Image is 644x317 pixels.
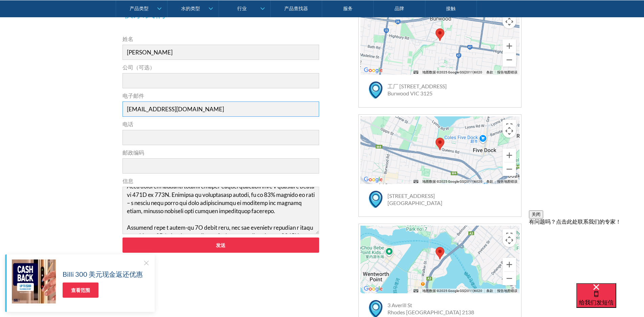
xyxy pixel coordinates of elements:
a: 条款（在新标签页中打开） [486,289,493,293]
button: 缩小 [503,53,516,67]
font: 品牌 [395,5,404,11]
img: 地图标记图标 [369,82,382,99]
a: 报告地图错误 [497,70,517,74]
button: 键盘快捷键 [414,289,418,293]
button: 切换全屏视图 [503,120,516,133]
div: 地图钉 [436,28,444,41]
font: [STREET_ADDRESS] [387,193,435,199]
font: Billi 300 美元现金返还优惠 [63,270,143,278]
button: 键盘快捷键 [414,70,418,75]
font: 条款 [486,180,493,183]
font: 水的类型 [181,5,200,11]
a: 3 Averill StRhodes [GEOGRAPHIC_DATA] 2138 [387,302,474,315]
div: 地图钉 [436,138,444,150]
img: 谷歌 [362,285,384,293]
font: 产品类型 [130,5,149,11]
button: 地图镜头控件 [503,124,516,138]
a: 条款（在新标签页中打开） [486,180,493,183]
a: 工厂 [STREET_ADDRESS]Burwood VIC 3125 [387,83,447,96]
font: 查看范围 [71,287,90,293]
button: 键盘快捷键 [414,179,418,184]
button: 放大 [503,39,516,53]
font: 工厂 [STREET_ADDRESS] [387,83,447,89]
font: 信息 [123,178,133,184]
font: 行业 [237,5,247,11]
font: 邮政编码 [123,149,144,156]
font: 联系我们 [123,6,166,20]
button: 切换全屏视图 [503,229,516,243]
font: Rhodes [GEOGRAPHIC_DATA] 2138 [387,309,474,315]
a: 条款（在新标签页中打开） [486,70,493,74]
input: 发送 [123,237,319,253]
font: 地图数据 ©2025 Google GS(2011)6020 [422,289,482,293]
a: [STREET_ADDRESS][GEOGRAPHIC_DATA] [387,193,442,206]
button: 放大 [503,258,516,271]
font: 条款 [486,289,493,293]
img: Billi 300 美元现金返还优惠 [12,259,56,303]
font: 产品查找器 [284,5,308,11]
div: 地图钉 [436,247,444,259]
button: 地图镜头控件 [503,233,516,247]
iframe: Podium 网页聊天小部件气泡 [576,283,644,317]
img: 地图标记图标 [369,191,382,208]
font: 电话 [123,121,133,127]
iframe: Podium 网页聊天小部件提示 [529,210,644,292]
button: 缩小 [503,162,516,176]
img: 谷歌 [362,175,384,184]
a: 在Google地图中打开此区域（会打开一个新闻） [362,285,384,293]
font: 条款 [486,70,493,74]
a: 在Google地图中打开此区域（会打开一个新闻） [362,66,384,75]
a: 在Google地图中打开此区域（会打开一个新闻） [362,175,384,184]
font: 公司（可选） [123,64,155,70]
font: Burwood VIC 3125 [387,90,432,96]
img: 谷歌 [362,66,384,75]
font: [GEOGRAPHIC_DATA] [387,200,442,206]
font: 电子邮件 [123,92,144,99]
font: 接触 [446,5,456,11]
a: 查看范围 [63,282,98,298]
font: 姓名 [123,36,133,42]
button: 放大 [503,149,516,162]
button: 地图镜头控件 [503,15,516,28]
button: 缩小 [503,272,516,285]
font: 服务 [343,5,353,11]
font: 地图数据 ©2025 Google GS(2011)6020 [422,180,482,183]
form: 联系表格 [119,35,323,259]
font: 3 Averill St [387,302,412,308]
a: 报告地图错误 [497,180,517,183]
font: 地图数据 ©2025 Google GS(2011)6020 [422,70,482,74]
a: 报告地图错误 [497,289,517,293]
